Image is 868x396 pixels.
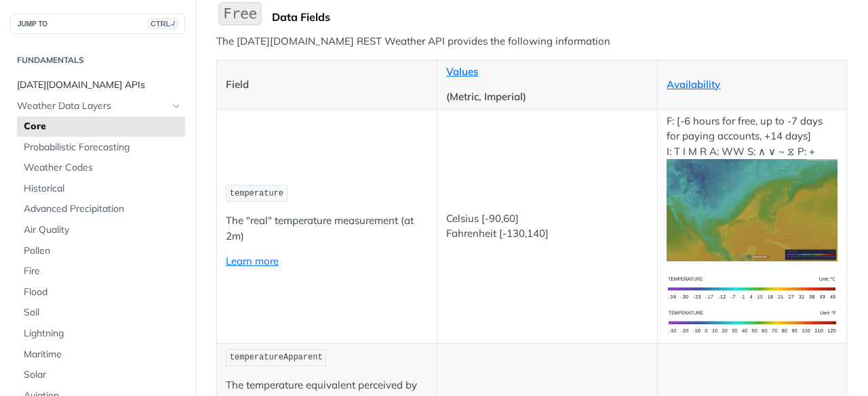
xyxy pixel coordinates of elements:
[226,77,428,93] p: Field
[17,303,185,323] a: Soil
[226,213,428,244] p: The "real" temperature measurement (at 2m)
[17,79,182,92] span: [DATE][DOMAIN_NAME] APIs
[24,265,182,278] span: Fire
[17,345,185,365] a: Maritime
[667,114,837,262] p: F: [-6 hours for free, up to -7 days for paying accounts, +14 days] I: T I M R A: WW S: ∧ ∨ ~ ⧖ P: +
[667,281,837,294] span: Expand image
[17,179,185,199] a: Historical
[17,365,185,385] a: Solar
[24,120,182,133] span: Core
[171,101,182,112] button: Hide subpages for Weather Data Layers
[24,244,182,258] span: Pollen
[446,65,478,78] a: Values
[272,10,847,24] div: Data Fields
[667,159,837,261] img: temperature
[667,271,837,305] img: temperature-si
[24,202,182,216] span: Advanced Precipitation
[216,34,847,49] p: The [DATE][DOMAIN_NAME] REST Weather API provides the following information
[17,199,185,219] a: Advanced Precipitation
[17,324,185,344] a: Lightning
[230,353,323,362] span: temperatureApparent
[446,89,648,105] p: (Metric, Imperial)
[17,261,185,282] a: Fire
[667,315,837,328] span: Expand image
[10,75,185,95] a: [DATE][DOMAIN_NAME] APIs
[24,348,182,361] span: Maritime
[10,96,185,116] a: Weather Data LayersHide subpages for Weather Data Layers
[24,182,182,196] span: Historical
[24,223,182,237] span: Air Quality
[24,327,182,340] span: Lightning
[17,116,185,137] a: Core
[17,241,185,261] a: Pollen
[24,161,182,175] span: Weather Codes
[446,211,648,242] p: Celsius [-90,60] Fahrenheit [-130,140]
[667,78,720,91] a: Availability
[148,18,178,29] span: CTRL-/
[24,141,182,154] span: Probabilistic Forecasting
[667,203,837,216] span: Expand image
[10,14,185,34] button: JUMP TOCTRL-/
[10,54,185,66] h2: Fundamentals
[17,100,167,113] span: Weather Data Layers
[24,306,182,320] span: Soil
[226,255,279,267] a: Learn more
[17,158,185,178] a: Weather Codes
[667,305,837,339] img: temperature-us
[17,220,185,240] a: Air Quality
[24,286,182,299] span: Flood
[17,282,185,303] a: Flood
[230,189,283,198] span: temperature
[24,368,182,382] span: Solar
[17,137,185,158] a: Probabilistic Forecasting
